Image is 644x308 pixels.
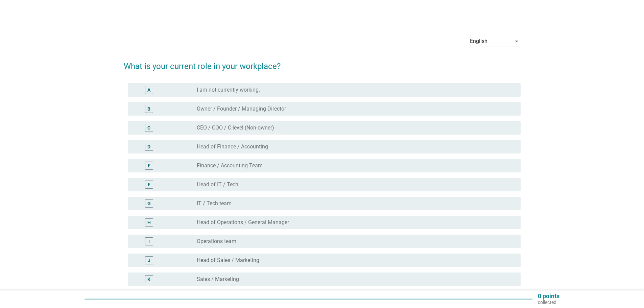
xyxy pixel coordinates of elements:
[147,200,151,207] div: G
[197,162,263,169] label: Finance / Accounting Team
[197,219,289,226] label: Head of Operations / General Manager
[148,238,150,245] div: I
[147,105,150,113] div: B
[197,143,268,150] label: Head of Finance / Accounting
[197,181,238,188] label: Head of IT / Tech
[538,293,559,299] p: 0 points
[147,124,150,132] div: C
[470,38,487,44] div: English
[538,299,559,305] p: collected
[512,37,521,45] i: arrow_drop_down
[197,200,232,207] label: IT / Tech team
[148,162,150,169] div: E
[148,257,150,264] div: J
[147,143,150,150] div: D
[197,276,239,283] label: Sales / Marketing
[147,87,150,94] div: A
[197,87,260,93] label: I am not currently working.
[147,276,150,283] div: K
[147,219,151,226] div: H
[197,105,286,112] label: Owner / Founder / Managing Director
[197,124,274,131] label: CEO / COO / C-level (Non-owner)
[197,238,236,245] label: Operations team
[124,53,521,72] h2: What is your current role in your workplace?
[148,181,150,188] div: F
[197,257,259,264] label: Head of Sales / Marketing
